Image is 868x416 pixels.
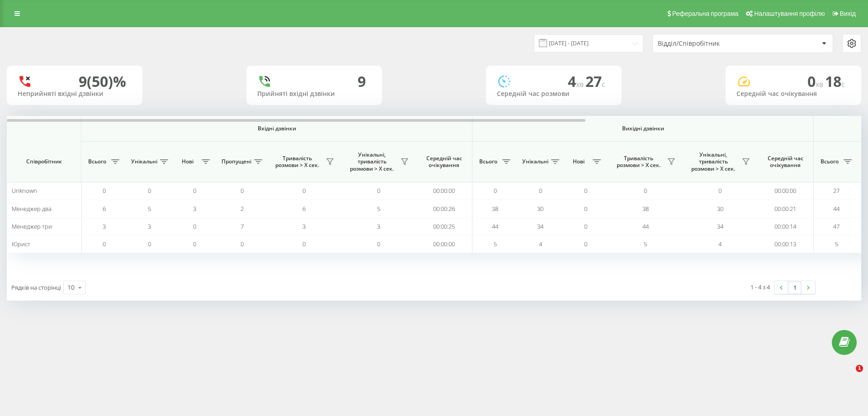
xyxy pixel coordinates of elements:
div: Відділ/Співробітник [658,40,766,48]
span: 44 [492,222,498,230]
span: 0 [807,72,825,91]
span: Всього [477,158,500,165]
span: 5 [494,240,497,248]
td: 00:00:25 [416,218,472,235]
span: Рядків на сторінці [11,283,61,292]
span: Менеджер три [12,222,52,230]
td: 00:00:21 [757,200,814,217]
span: Співробітник [14,158,73,165]
span: 0 [377,240,380,248]
span: 34 [537,222,543,230]
span: хв [816,79,825,89]
span: 30 [717,205,723,213]
span: 3 [302,222,306,230]
div: Неприйняті вхідні дзвінки [18,90,132,98]
span: Нові [567,158,590,165]
span: 0 [584,240,587,248]
span: Унікальні, тривалість розмови > Х сек. [687,151,739,172]
span: 0 [103,240,106,248]
span: 44 [642,222,649,230]
span: 0 [241,240,244,248]
span: 4 [539,240,542,248]
div: 10 [67,283,75,292]
span: 0 [193,186,196,195]
span: 44 [833,205,840,213]
span: 3 [193,205,196,213]
a: 1 [788,281,802,294]
span: 3 [103,222,106,230]
span: Unknown [12,186,37,195]
span: Юрист [12,240,30,248]
span: 0 [302,186,306,195]
span: Середній час очікування [764,155,807,169]
div: Прийняті вхідні дзвінки [257,90,371,98]
span: Всього [86,158,108,165]
span: 0 [302,240,306,248]
span: 4 [718,240,722,248]
span: 47 [833,222,840,230]
div: 9 [358,73,366,90]
span: 4 [568,72,585,91]
span: Середній час очікування [423,155,465,169]
span: Тривалість розмови > Х сек. [613,155,665,169]
td: 00:00:00 [416,235,472,253]
span: 6 [103,205,106,213]
span: 18 [825,72,845,91]
div: Середній час очікування [736,90,850,98]
span: 0 [377,186,380,195]
span: 34 [717,222,723,230]
span: 0 [103,186,106,195]
td: 00:00:00 [416,182,472,200]
span: 7 [241,222,244,230]
span: Реферальна програма [672,10,739,17]
span: Вхідні дзвінки [105,125,448,132]
span: 6 [302,205,306,213]
span: 5 [148,205,151,213]
td: 00:00:13 [757,235,814,253]
span: 0 [584,205,587,213]
span: Пропущені [222,158,251,165]
span: 1 [856,365,863,372]
span: 38 [492,205,498,213]
span: 0 [241,186,244,195]
span: Вихідні дзвінки [494,125,793,132]
span: 5 [644,240,647,248]
span: Налаштування профілю [754,10,825,17]
span: 0 [494,186,497,195]
span: хв [576,79,585,89]
span: 0 [718,186,722,195]
span: Унікальні, тривалість розмови > Х сек. [346,151,398,172]
span: 3 [377,222,380,230]
span: Нові [176,158,199,165]
span: c [602,79,605,89]
span: 3 [148,222,151,230]
span: 0 [644,186,647,195]
span: Менеджер два [12,205,52,213]
span: 0 [539,186,542,195]
div: 9 (50)% [79,73,126,90]
span: 0 [148,186,151,195]
td: 00:00:26 [416,200,472,217]
span: Вихід [840,10,856,17]
iframe: Intercom live chat [837,365,859,387]
div: Середній час розмови [497,90,611,98]
span: 0 [584,186,587,195]
span: 0 [584,222,587,230]
span: 2 [241,205,244,213]
td: 00:00:14 [757,218,814,235]
span: 5 [377,205,380,213]
td: 00:00:00 [757,182,814,200]
span: c [841,79,845,89]
span: 0 [193,240,196,248]
span: 30 [537,205,543,213]
span: 27 [833,186,840,195]
div: 1 - 4 з 4 [750,282,770,292]
span: Унікальні [131,158,157,165]
span: 5 [835,240,838,248]
span: Тривалість розмови > Х сек. [271,155,323,169]
span: 0 [148,240,151,248]
span: Унікальні [522,158,548,165]
span: Всього [818,158,841,165]
span: 0 [193,222,196,230]
span: 38 [642,205,649,213]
